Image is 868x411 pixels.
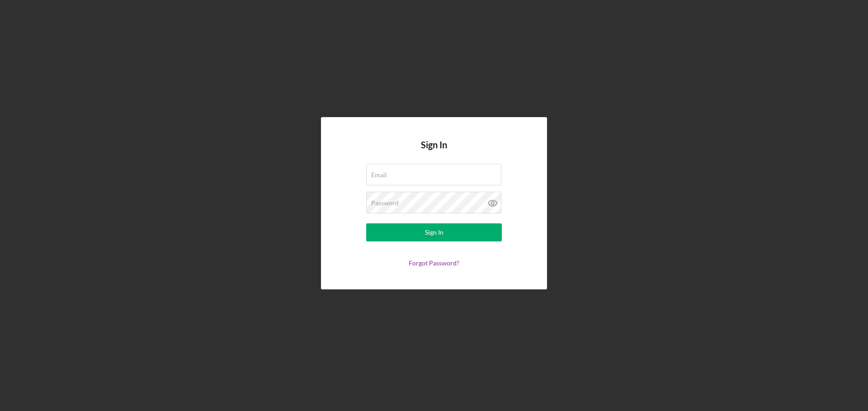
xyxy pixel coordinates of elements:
h4: Sign In [421,140,447,164]
a: Forgot Password? [409,259,459,267]
label: Email [371,171,387,179]
button: Sign In [366,223,502,241]
label: Password [371,199,399,207]
div: Sign In [425,223,443,241]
